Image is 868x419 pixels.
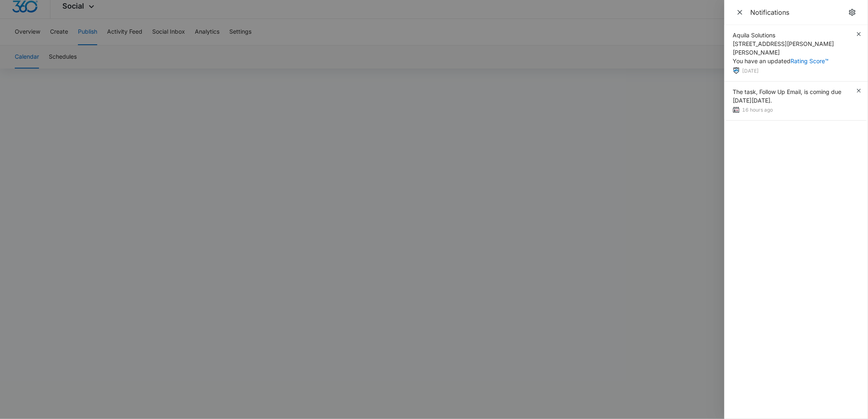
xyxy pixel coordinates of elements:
[751,8,847,17] div: Notifications
[733,106,856,114] div: 16 hours ago
[791,57,829,64] a: Rating Score™
[847,7,858,18] a: notifications.title
[733,88,842,104] span: The task, Follow Up Email, is coming due [DATE][DATE].
[734,7,746,18] button: Close
[733,67,856,76] div: [DATE]
[733,32,834,64] span: Aquila Solutions [STREET_ADDRESS][PERSON_NAME][PERSON_NAME] You have an updated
